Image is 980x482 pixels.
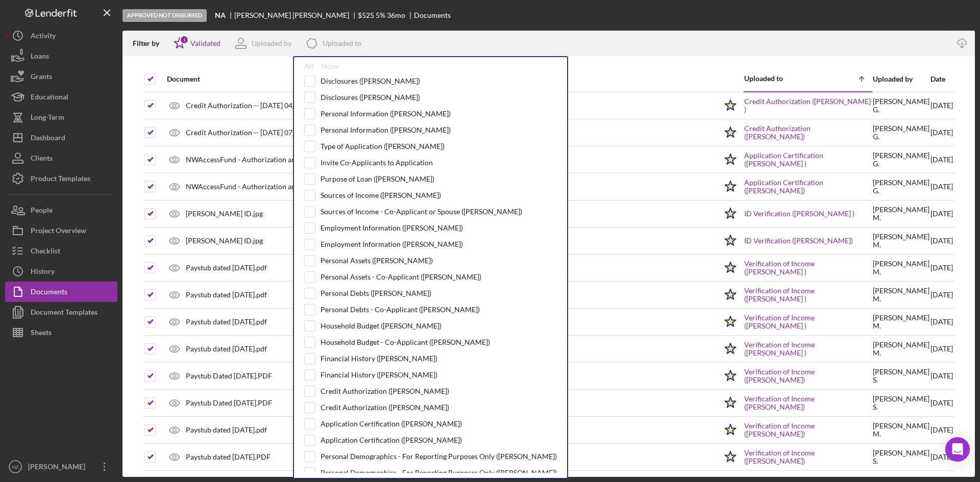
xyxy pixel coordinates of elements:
[215,11,226,19] b: NA
[930,147,953,172] div: [DATE]
[321,273,481,281] div: Personal Assets - Co-Applicant ([PERSON_NAME])
[31,241,60,264] div: Checklist
[744,97,872,114] a: Credit Authorization ([PERSON_NAME] )
[186,183,419,191] div: NWAccessFund - Authorization and Certification -- [PERSON_NAME].pdf
[321,469,557,477] div: Personal Demographics - For Reporting Purposes Only ([PERSON_NAME])
[321,159,433,167] div: Invite Co-Applicants to Application
[873,75,929,83] div: Uploaded by
[31,302,97,325] div: Document Templates
[387,11,405,19] div: 36 mo
[321,257,433,265] div: Personal Assets ([PERSON_NAME])
[321,306,480,314] div: Personal Debts - Co-Applicant ([PERSON_NAME])
[930,201,953,226] div: [DATE]
[186,129,326,137] div: Credit Authorization -- [DATE] 07_48pm.pdf
[744,260,872,276] a: Verification of Income ([PERSON_NAME] )
[5,241,117,261] a: Checklist
[26,456,92,479] div: [PERSON_NAME]
[930,309,953,335] div: [DATE]
[12,464,19,470] text: HZ
[744,179,872,195] a: Application Certification ([PERSON_NAME])
[5,220,117,241] button: Project Overview
[31,46,49,69] div: Loans
[31,128,65,150] div: Dashboard
[873,206,929,222] div: [PERSON_NAME] M .
[5,46,117,66] button: Loans
[304,62,313,70] div: All
[744,449,872,465] a: Verification of Income ([PERSON_NAME])
[31,220,86,243] div: Project Overview
[930,75,953,83] div: Date
[5,128,117,148] button: Dashboard
[5,168,117,189] button: Product Templates
[31,322,52,345] div: Sheets
[5,322,117,343] button: Sheets
[930,390,953,416] div: [DATE]
[744,237,853,245] a: ID Verification ([PERSON_NAME])
[5,107,117,128] button: Long-Term
[873,368,929,384] div: [PERSON_NAME] S .
[321,142,445,150] div: Type of Application ([PERSON_NAME])
[321,322,442,330] div: Household Budget ([PERSON_NAME])
[5,66,117,87] button: Grants
[930,336,953,362] div: [DATE]
[321,208,522,216] div: Sources of Income - Co-Applicant or Spouse ([PERSON_NAME])
[744,368,872,384] a: Verification of Income ([PERSON_NAME])
[31,148,53,171] div: Clients
[321,175,434,183] div: Purpose of Loan ([PERSON_NAME])
[321,371,437,379] div: Financial History ([PERSON_NAME])
[744,314,872,330] a: Verification of Income ([PERSON_NAME] )
[5,261,117,282] button: History
[744,74,808,83] div: Uploaded to
[31,200,53,223] div: People
[321,93,420,102] div: Disclosures ([PERSON_NAME])
[122,9,207,22] div: Approved Not Disbursed
[744,151,872,168] a: Application Certification ([PERSON_NAME] )
[252,39,291,47] div: Uploaded by
[321,224,463,232] div: Employment Information ([PERSON_NAME])
[5,26,117,46] button: Activity
[321,289,431,297] div: Personal Debts ([PERSON_NAME])
[31,26,56,48] div: Activity
[321,110,451,118] div: Personal Information ([PERSON_NAME])
[744,341,872,357] a: Verification of Income ([PERSON_NAME] )
[5,148,117,168] button: Clients
[5,302,117,322] button: Document Templates
[186,372,272,380] div: Paystub Dated [DATE].PDF
[31,107,64,130] div: Long-Term
[186,210,263,218] div: [PERSON_NAME] ID.jpg
[744,210,854,218] a: ID Verification ([PERSON_NAME] )
[873,97,929,114] div: [PERSON_NAME] G .
[186,156,419,164] div: NWAccessFund - Authorization and Certification -- [PERSON_NAME].pdf
[376,11,385,19] div: 5 %
[321,403,449,412] div: Credit Authorization ([PERSON_NAME])
[930,174,953,199] div: [DATE]
[930,363,953,389] div: [DATE]
[873,341,929,357] div: [PERSON_NAME] M .
[31,66,52,89] div: Grants
[186,237,263,245] div: [PERSON_NAME] ID.jpg
[186,426,267,434] div: Paystub dated [DATE].pdf
[186,453,271,461] div: Paystub dated [DATE].PDF
[930,444,953,470] div: [DATE]
[321,240,463,248] div: Employment Information ([PERSON_NAME])
[873,449,929,465] div: [PERSON_NAME] S .
[930,417,953,443] div: [DATE]
[873,124,929,141] div: [PERSON_NAME] G .
[186,399,272,407] div: Paystub Dated [DATE].PDF
[873,287,929,303] div: [PERSON_NAME] M .
[31,87,68,110] div: Educational
[186,318,267,326] div: Paystub dated [DATE].pdf
[5,87,117,107] a: Educational
[321,191,441,199] div: Sources of Income ([PERSON_NAME])
[873,233,929,249] div: [PERSON_NAME] M .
